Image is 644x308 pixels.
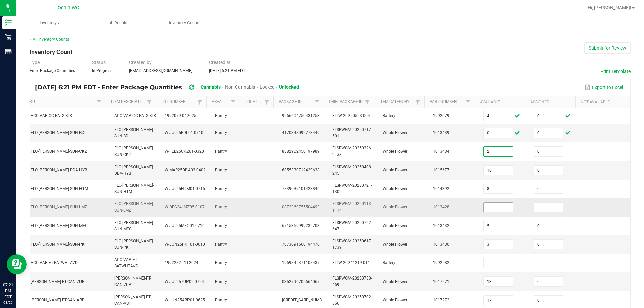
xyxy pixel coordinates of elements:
[332,127,372,138] span: FLSRWGM-20250717-501
[433,242,449,247] span: 1013430
[215,223,227,228] span: Pantry
[16,20,83,26] span: Inventory
[583,82,625,93] button: Export to Excel
[584,42,631,54] button: Submit for Review
[31,260,78,265] span: ACC-VAP-FT-BATWHTAVD
[430,99,464,105] a: Part NumberSortable
[31,113,72,118] span: ACC-VAP-CC-BATSIBLK
[30,68,75,73] span: Enter Package Quantities
[114,239,154,250] span: FLO-[PERSON_NAME]-SUN-PKT
[332,201,372,212] span: FLSRWGM-20250113-1114
[383,223,407,228] span: Whole Flower
[165,260,198,265] span: 1992282 - 112024
[433,279,449,284] span: 1017271
[92,60,106,65] span: Status
[433,223,449,228] span: 1013432
[282,279,320,284] span: 0352796705664067
[332,113,370,118] span: FLTW-20250523-004
[212,99,229,105] a: AreaSortable
[3,282,13,300] p: 07:21 PM EDT
[165,242,205,247] span: W-JUN25PKT01-0610
[31,242,87,247] span: FLO-[PERSON_NAME]-SUN-PKT
[575,96,626,108] th: Not Available
[332,276,372,287] span: FLSRWGM-20250730-469
[383,186,407,191] span: Whole Flower
[151,16,219,30] a: Inventory Counts
[282,205,320,209] span: 0872369755504493
[114,257,138,268] span: ACC-VAP-FT-BATWHTAVD
[282,149,320,154] span: 8882962450197989
[433,186,449,191] span: 1014392
[30,60,40,65] span: Type
[114,201,154,212] span: FLO-[PERSON_NAME]-SUN-LMZ
[165,113,196,118] span: 1992079-042025
[3,300,13,305] p: 08/20
[31,186,88,191] span: FLO-[PERSON_NAME]-SUN-HTM
[282,223,320,228] span: 6715359999232703
[31,279,85,284] span: [PERSON_NAME]-FT-CAN-7UP
[263,98,271,106] a: Filter
[313,98,321,106] a: Filter
[114,220,154,231] span: FLO-[PERSON_NAME]-SUN-MEC
[215,130,227,135] span: Pantry
[383,242,407,247] span: Whole Flower
[165,298,205,302] span: W-JUN25ABP01-0625
[215,260,227,265] span: Pantry
[433,205,449,209] span: 1013428
[464,98,472,106] a: Filter
[97,20,138,26] span: Lab Results
[31,168,87,172] span: FLO-[PERSON_NAME]-DDA-HYB
[279,84,299,90] span: Unlocked
[27,99,95,105] a: SKUSortable
[114,165,154,176] span: FLO-[PERSON_NAME]-DDA-HYB
[92,68,112,73] span: In Progress
[525,96,575,108] th: Assigned
[383,298,407,302] span: Whole Flower
[383,279,407,284] span: Whole Flower
[31,149,87,154] span: FLO-[PERSON_NAME]-SUN-CKZ
[30,48,72,55] span: Inventory Count
[433,149,449,154] span: 1013434
[30,37,69,42] a: < All Inventory Counts
[363,98,371,106] a: Filter
[165,168,206,172] span: W-MAR25DDA03-0402
[165,223,205,228] span: W-JUL25MEC01-0716
[282,186,320,191] span: 7839039101423846
[282,130,320,135] span: 4170348092773449
[95,98,103,106] a: Filter
[58,5,79,11] span: Ocala WC
[282,168,320,172] span: 6855330712429638
[433,130,449,135] span: 1013439
[215,149,227,154] span: Pantry
[282,298,327,302] span: [CREDIT_CARD_NUMBER]
[145,98,153,106] a: Filter
[31,298,85,302] span: [PERSON_NAME]-FT-CAN-ABP
[383,130,407,135] span: Whole Flower
[196,98,204,106] a: Filter
[433,260,449,265] span: 1992282
[215,168,227,172] span: Pantry
[160,20,210,26] span: Inventory Counts
[332,183,372,194] span: FLSRWGM-20250721-1302
[114,183,154,194] span: FLO-[PERSON_NAME]-SUN-HTM
[165,205,205,209] span: W-DEC24LMZ05-0107
[215,186,227,191] span: Pantry
[114,113,156,118] span: ACC-VAP-CC-BATSIBLK
[5,34,12,41] inline-svg: Retail
[16,16,84,30] a: Inventory
[84,16,151,30] a: Lab Results
[5,19,12,26] inline-svg: Inventory
[7,254,27,274] iframe: Resource center
[433,168,449,172] span: 1015677
[114,127,154,138] span: FLO-[PERSON_NAME]-SUN-BDL
[332,260,370,265] span: FLTW-20241219-011
[332,165,372,176] span: FLSRWGM-20250408-245
[379,99,413,105] a: Item CategorySortable
[161,99,195,105] a: Lot NumberSortable
[31,130,86,135] span: FLO-[PERSON_NAME]-SUN-BDL
[383,205,407,209] span: Whole Flower
[129,60,152,65] span: Created by
[215,279,227,284] span: Pantry
[229,98,237,106] a: Filter
[414,98,422,106] a: Filter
